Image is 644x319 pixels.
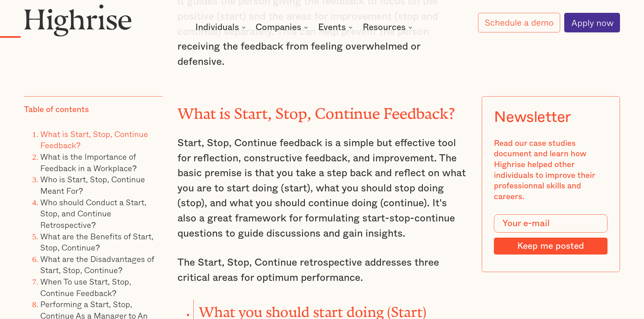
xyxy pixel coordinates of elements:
[256,23,301,31] div: Companies
[195,23,248,31] div: Individuals
[40,150,137,174] a: What is the Importance of Feedback in a Workplace?
[494,238,607,255] input: Keep me posted
[177,255,467,285] p: The Start, Stop, Continue retrospective addresses three critical areas for optimum performance.
[40,128,148,152] a: What is Start, Stop, Continue Feedback?
[318,23,355,31] div: Events
[40,230,153,254] a: What are the Benefits of Start, Stop, Continue?
[494,138,607,203] div: Read our case studies document and learn how Highrise helped other individuals to improve their p...
[40,252,154,276] a: What are the Disadvantages of Start, Stop, Continue?
[40,173,145,197] a: Who is Start, Stop, Continue Meant For?
[478,13,560,32] a: Schedule a demo
[177,136,467,241] p: Start, Stop, Continue feedback is a simple but effective tool for reflection, constructive feedba...
[363,23,414,31] div: Resources
[256,23,310,31] div: Companies
[195,23,239,31] div: Individuals
[494,215,607,255] form: Modal Form
[40,196,146,231] a: Who should Conduct a Start, Stop, and Continue Retrospective?
[177,102,467,119] h2: What is Start, Stop, Continue Feedback?
[363,23,406,31] div: Resources
[494,215,607,233] input: Your e-mail
[199,304,427,313] strong: What you should start doing (Start)
[24,105,89,116] div: Table of contents
[318,23,346,31] div: Events
[564,13,620,32] a: Apply now
[494,109,571,126] div: Newsletter
[24,4,132,36] img: Highrise logo
[40,275,131,299] a: When To use Start, Stop, Continue Feedback?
